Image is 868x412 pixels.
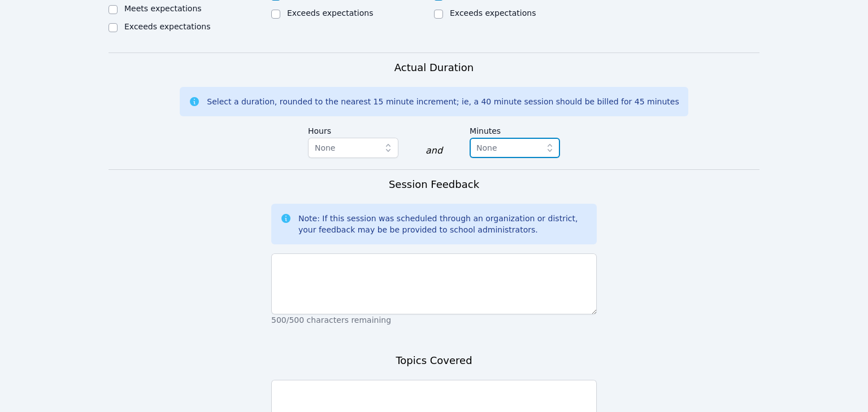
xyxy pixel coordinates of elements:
h3: Topics Covered [396,353,472,369]
button: None [308,138,398,158]
p: 500/500 characters remaining [271,314,597,326]
span: None [315,143,336,152]
label: Hours [308,121,398,138]
h3: Actual Duration [394,60,474,76]
label: Exceeds expectations [450,8,536,17]
label: Exceeds expectations [124,22,210,31]
button: None [470,138,560,158]
label: Exceeds expectations [287,8,373,17]
label: Meets expectations [124,4,202,13]
h3: Session Feedback [389,177,479,192]
div: Note: If this session was scheduled through an organization or district, your feedback may be be ... [298,213,588,235]
div: and [426,144,442,157]
div: Select a duration, rounded to the nearest 15 minute increment; ie, a 40 minute session should be ... [207,96,679,107]
span: None [476,143,497,152]
label: Minutes [470,121,560,138]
